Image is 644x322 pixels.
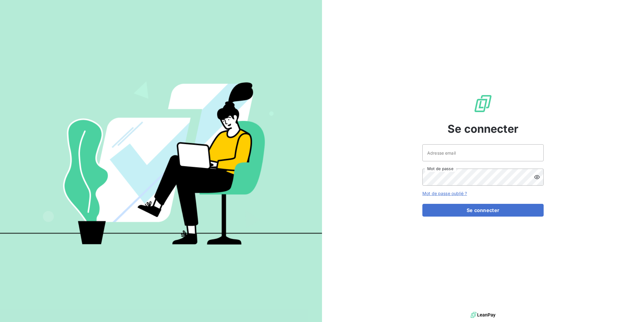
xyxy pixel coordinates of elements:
[422,191,467,196] a: Mot de passe oublié ?
[471,310,495,320] img: logo
[473,94,493,113] img: Logo LeanPay
[422,204,544,217] button: Se connecter
[422,144,544,161] input: placeholder
[448,121,518,137] span: Se connecter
